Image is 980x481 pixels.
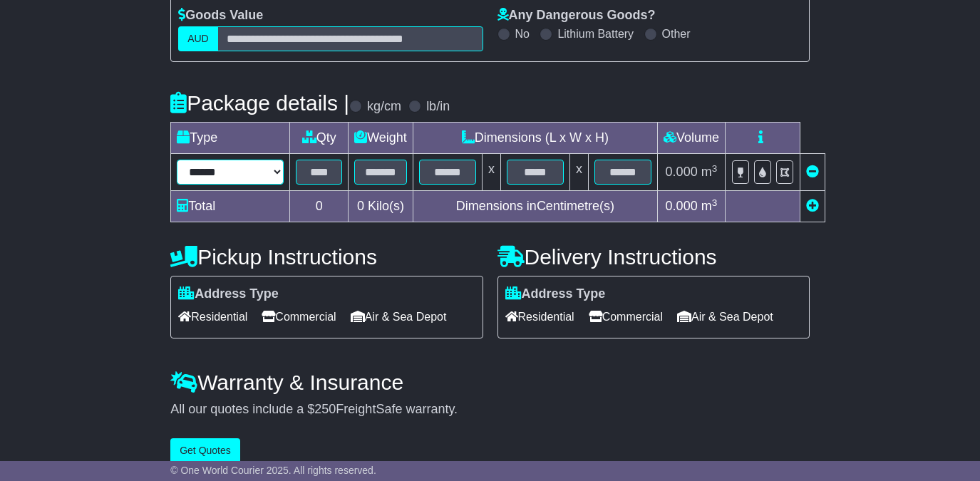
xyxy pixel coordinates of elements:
[178,306,247,328] span: Residential
[505,306,574,328] span: Residential
[666,199,698,213] span: 0.000
[701,199,718,213] span: m
[497,8,656,24] label: Any Dangerous Goods?
[262,306,336,328] span: Commercial
[349,191,413,222] td: Kilo(s)
[712,197,718,208] sup: 3
[569,154,588,191] td: x
[662,27,691,41] label: Other
[170,371,810,394] h4: Warranty & Insurance
[314,402,336,416] span: 250
[505,286,606,302] label: Address Type
[515,27,530,41] label: No
[497,245,810,269] h4: Delivery Instructions
[349,123,413,154] td: Weight
[170,465,376,476] span: © One World Courier 2025. All rights reserved.
[170,438,240,463] button: Get Quotes
[178,286,279,302] label: Address Type
[482,154,500,191] td: x
[357,199,364,213] span: 0
[413,123,657,154] td: Dimensions (L x W x H)
[701,165,718,179] span: m
[171,123,290,154] td: Type
[170,91,349,115] h4: Package details |
[367,99,401,115] label: kg/cm
[657,123,725,154] td: Volume
[178,8,263,24] label: Goods Value
[806,199,819,213] a: Add new item
[413,191,657,222] td: Dimensions in Centimetre(s)
[178,26,218,51] label: AUD
[712,163,718,174] sup: 3
[290,123,349,154] td: Qty
[170,402,810,418] div: All our quotes include a $ FreightSafe warranty.
[677,306,773,328] span: Air & Sea Depot
[589,306,663,328] span: Commercial
[290,191,349,222] td: 0
[666,165,698,179] span: 0.000
[170,245,483,269] h4: Pickup Instructions
[171,191,290,222] td: Total
[351,306,447,328] span: Air & Sea Depot
[806,165,819,179] a: Remove this item
[557,27,634,41] label: Lithium Battery
[426,99,450,115] label: lb/in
